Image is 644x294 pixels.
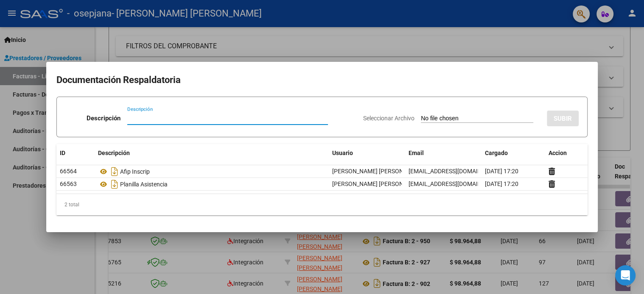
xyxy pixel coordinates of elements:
[363,115,414,122] span: Seleccionar Archivo
[109,165,120,178] i: Descargar documento
[95,144,329,162] datatable-header-cell: Descripción
[485,180,518,187] span: [DATE] 17:20
[332,168,427,175] span: [PERSON_NAME] [PERSON_NAME] -
[56,72,588,88] h2: Documentación Respaldatoria
[56,194,588,215] div: 2 total
[405,144,482,162] datatable-header-cell: Email
[409,180,503,187] span: [EMAIL_ADDRESS][DOMAIN_NAME]
[549,150,567,156] span: Accion
[485,150,508,156] span: Cargado
[482,144,545,162] datatable-header-cell: Cargado
[545,144,588,162] datatable-header-cell: Accion
[60,180,77,187] span: 66563
[332,150,353,156] span: Usuario
[409,150,424,156] span: Email
[60,150,65,156] span: ID
[87,114,120,123] p: Descripción
[98,150,130,156] span: Descripción
[554,115,572,122] span: SUBIR
[547,111,579,126] button: SUBIR
[98,178,325,191] div: Planilla Asistencia
[409,168,503,175] span: [EMAIL_ADDRESS][DOMAIN_NAME]
[615,265,636,286] div: Open Intercom Messenger
[332,180,427,187] span: [PERSON_NAME] [PERSON_NAME] -
[109,178,120,191] i: Descargar documento
[98,165,325,178] div: Afip Inscrip
[485,168,518,175] span: [DATE] 17:20
[60,168,77,175] span: 66564
[329,144,405,162] datatable-header-cell: Usuario
[56,144,95,162] datatable-header-cell: ID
